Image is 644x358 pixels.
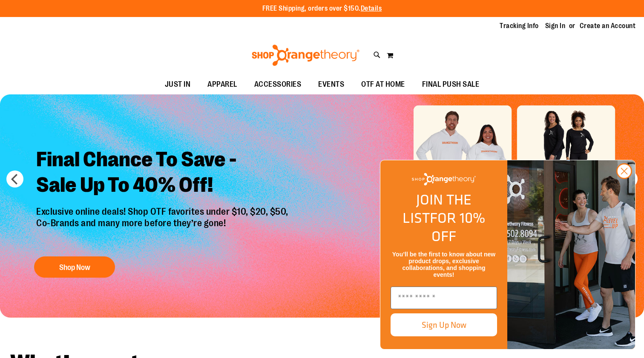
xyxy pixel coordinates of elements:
[165,75,191,94] span: JUST IN
[207,75,237,94] span: APPAREL
[199,75,246,94] a: APPAREL
[371,151,644,358] div: FLYOUT Form
[318,75,344,94] span: EVENTS
[156,75,199,94] a: JUST IN
[30,140,297,282] a: Final Chance To Save -Sale Up To 40% Off! Exclusive online deals! Shop OTF favorites under $10, $...
[500,21,539,31] a: Tracking Info
[250,45,361,66] img: Shop Orangetheory
[30,206,297,248] p: Exclusive online deals! Shop OTF favorites under $10, $20, $50, Co-Brands and many more before th...
[361,5,382,12] a: Details
[391,287,497,309] input: Enter email
[391,313,497,336] button: Sign Up Now
[30,140,297,206] h2: Final Chance To Save - Sale Up To 40% Off!
[580,21,636,31] a: Create an Account
[422,75,480,94] span: FINAL PUSH SALE
[402,189,471,228] span: JOIN THE LIST
[392,251,495,278] span: You’ll be the first to know about new product drops, exclusive collaborations, and shopping events!
[545,21,566,31] a: Sign In
[616,163,632,179] button: Close dialog
[34,256,115,278] button: Shop Now
[310,75,353,94] a: EVENTS
[262,4,382,14] p: FREE Shipping, orders over $150.
[246,75,310,94] a: ACCESSORIES
[507,160,635,349] img: Shop Orangtheory
[254,75,302,94] span: ACCESSORIES
[6,170,23,188] button: prev
[353,75,414,94] a: OTF AT HOME
[412,173,476,185] img: Shop Orangetheory
[414,75,488,94] a: FINAL PUSH SALE
[430,207,485,247] span: FOR 10% OFF
[361,75,405,94] span: OTF AT HOME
